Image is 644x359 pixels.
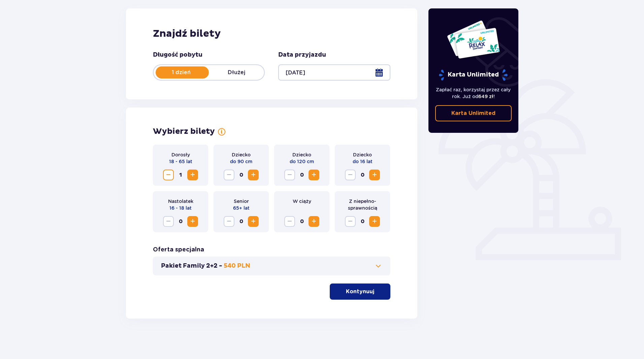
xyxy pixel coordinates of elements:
[171,151,190,158] p: Dorosły
[438,69,508,81] p: Karta Unlimited
[447,20,500,59] img: Dwie karty całoroczne do Suntago z napisem 'UNLIMITED RELAX', na białym tle z tropikalnymi liśćmi...
[340,198,385,211] p: Z niepełno­sprawnością
[154,69,209,76] p: 1 dzień
[175,216,186,227] span: 0
[233,205,250,211] p: 65+ lat
[293,198,311,205] p: W ciąży
[357,216,368,227] span: 0
[234,198,249,205] p: Senior
[296,170,307,180] span: 0
[153,27,390,40] h2: Znajdź bilety
[292,151,311,158] p: Dziecko
[284,216,295,227] button: Zmniejsz
[209,69,264,76] p: Dłużej
[187,170,198,180] button: Zwiększ
[248,216,259,227] button: Zwiększ
[478,94,493,99] span: 649 zł
[161,262,382,270] button: Pakiet Family 2+2 -540 PLN
[296,216,307,227] span: 0
[345,170,356,180] button: Zmniejsz
[163,216,174,227] button: Zmniejsz
[153,51,202,59] p: Długość pobytu
[345,216,356,227] button: Zmniejsz
[290,158,314,165] p: do 120 cm
[161,262,222,270] p: Pakiet Family 2+2 -
[278,51,326,59] p: Data przyjazdu
[330,283,390,300] button: Kontynuuj
[153,246,204,254] h3: Oferta specjalna
[230,158,252,165] p: do 90 cm
[224,262,250,270] p: 540 PLN
[169,158,192,165] p: 18 - 65 lat
[353,151,372,158] p: Dziecko
[163,170,174,180] button: Zmniejsz
[346,288,374,295] p: Kontynuuj
[451,110,495,117] p: Karta Unlimited
[153,126,215,137] h2: Wybierz bilety
[187,216,198,227] button: Zwiększ
[309,216,319,227] button: Zwiększ
[168,198,193,205] p: Nastolatek
[357,170,368,180] span: 0
[175,170,186,180] span: 1
[369,216,380,227] button: Zwiększ
[284,170,295,180] button: Zmniejsz
[236,216,247,227] span: 0
[224,170,234,180] button: Zmniejsz
[369,170,380,180] button: Zwiększ
[353,158,373,165] p: do 16 lat
[236,170,247,180] span: 0
[309,170,319,180] button: Zwiększ
[248,170,259,180] button: Zwiększ
[169,205,192,211] p: 16 - 18 lat
[435,105,512,121] a: Karta Unlimited
[435,86,512,100] p: Zapłać raz, korzystaj przez cały rok. Już od !
[232,151,251,158] p: Dziecko
[224,216,234,227] button: Zmniejsz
